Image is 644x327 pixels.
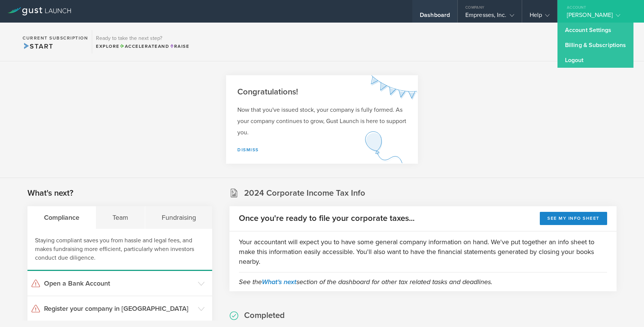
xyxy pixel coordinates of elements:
iframe: Chat Widget [606,291,644,327]
span: Accelerate [120,44,158,49]
h3: Register your company in [GEOGRAPHIC_DATA] [44,304,194,313]
span: and [120,44,170,49]
h2: 2024 Corporate Income Tax Info [244,188,365,199]
h2: Once you're ready to file your corporate taxes... [239,213,415,224]
a: Dismiss [237,147,259,152]
div: Compliance [27,206,96,229]
div: Help [530,11,550,23]
div: Empresses, Inc. [465,11,514,23]
em: See the section of the dashboard for other tax related tasks and deadlines. [239,278,492,286]
div: Explore [96,43,189,50]
h3: Open a Bank Account [44,278,194,288]
div: Fundraising [145,206,212,229]
div: Team [96,206,145,229]
h3: Ready to take the next step? [96,36,189,41]
div: Ready to take the next step?ExploreAccelerateandRaise [92,30,193,53]
h2: Completed [244,310,285,321]
span: Start [23,42,53,50]
h2: What's next? [27,188,73,199]
div: Staying compliant saves you from hassle and legal fees, and makes fundraising more efficient, par... [27,229,212,271]
div: Dashboard [420,11,450,23]
button: See my info sheet [540,212,607,225]
a: What's next [262,278,296,286]
p: Your accountant will expect you to have some general company information on hand. We've put toget... [239,237,607,266]
p: Now that you've issued stock, your company is fully formed. As your company continues to grow, Gu... [237,104,407,138]
span: Raise [169,44,189,49]
div: [PERSON_NAME] [567,11,631,23]
h2: Current Subscription [23,36,88,40]
h2: Congratulations! [237,87,407,97]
